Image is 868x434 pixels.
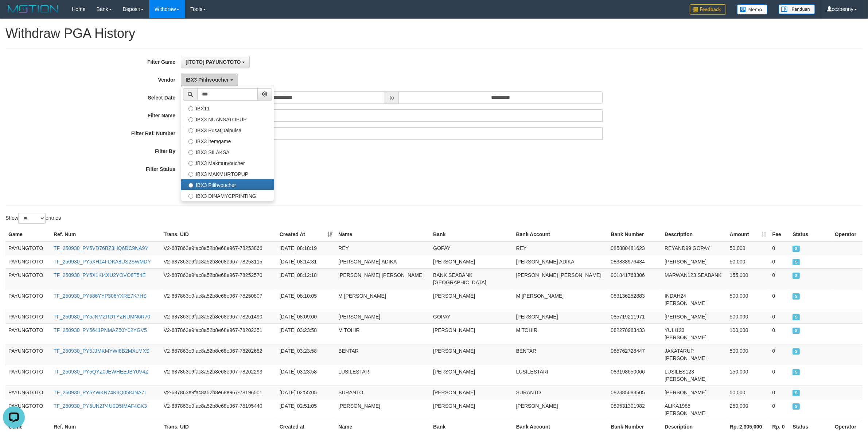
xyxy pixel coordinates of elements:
td: 901841768306 [608,268,662,289]
td: [DATE] 08:14:31 [277,255,335,268]
td: V2-687863e9fac8a52b8e68e967-78251490 [161,310,277,323]
td: 083198650066 [608,365,662,386]
td: PAYUNGTOTO [5,268,51,289]
input: IBX3 NUANSATOPUP [188,117,193,122]
select: Showentries [18,213,46,224]
span: IBX3 Pilihvoucher [186,77,229,83]
td: YULI123 [PERSON_NAME] [662,323,727,344]
td: 0 [770,310,790,323]
td: M TOHIR [335,323,430,344]
td: PAYUNGTOTO [5,365,51,386]
td: 0 [770,268,790,289]
a: TF_250930_PY5X1KI4XU2YOVO8T54E [54,272,146,278]
td: PAYUNGTOTO [5,344,51,365]
td: LUSILESTARI [513,365,608,386]
td: 0 [770,255,790,268]
th: Created At: activate to sort column ascending [277,228,335,241]
td: 50,000 [727,255,770,268]
td: [DATE] 08:18:19 [277,241,335,255]
td: V2-687863e9fac8a52b8e68e967-78202293 [161,365,277,386]
td: 500,000 [727,289,770,310]
a: TF_250930_PY586YYP306YXRE7K7HS [54,293,147,299]
td: PAYUNGTOTO [5,241,51,255]
th: Bank Account [513,420,608,433]
td: 0 [770,241,790,255]
th: Created at [277,420,335,433]
span: SUCCESS [793,348,800,355]
td: 50,000 [727,241,770,255]
td: BENTAR [513,344,608,365]
td: V2-687863e9fac8a52b8e68e967-78253115 [161,255,277,268]
td: REY [335,241,430,255]
span: [ITOTO] PAYUNGTOTO [186,59,241,65]
td: PAYUNGTOTO [5,255,51,268]
td: PAYUNGTOTO [5,386,51,399]
td: [DATE] 03:23:58 [277,323,335,344]
a: TF_250930_PY5QYZ0JEWHEEJBY0V4Z [54,369,148,375]
td: GOPAY [430,310,513,323]
td: BANK SEABANK [GEOGRAPHIC_DATA] [430,268,513,289]
td: [PERSON_NAME] [PERSON_NAME] [335,268,430,289]
label: IBX11 [181,102,274,113]
th: Game [5,228,51,241]
img: Feedback.jpg [690,4,726,15]
label: IBX3 NUANSATOPUP [181,113,274,124]
label: IBX3 DINAMYCPRINTING [181,190,274,201]
input: IBX3 Pusatjualpulsa [188,128,193,133]
button: Open LiveChat chat widget [3,3,25,25]
a: TF_250930_PY5VD76BZ3HQ6DC9NA9Y [54,245,148,251]
td: SURANTO [513,386,608,399]
input: IBX3 DINAMYCPRINTING [188,194,193,199]
td: 0 [770,386,790,399]
a: TF_250930_PY5UNZP4U0D5IMAF4CK3 [54,403,147,409]
td: 150,000 [727,365,770,386]
td: 083838976434 [608,255,662,268]
span: SUCCESS [793,259,800,265]
th: Operator [832,228,863,241]
td: 085880481623 [608,241,662,255]
button: [ITOTO] PAYUNGTOTO [181,56,250,68]
td: GOPAY [430,241,513,255]
td: PAYUNGTOTO [5,399,51,420]
td: 085762728447 [608,344,662,365]
span: SUCCESS [793,314,800,320]
th: Ref. Num [51,228,161,241]
td: V2-687863e9fac8a52b8e68e967-78196501 [161,386,277,399]
input: IBX3 MAKMURTOPUP [188,172,193,177]
th: Ref. Num [51,420,161,433]
td: [PERSON_NAME] [PERSON_NAME] [513,268,608,289]
label: IBX3 MAKMURTOPUP [181,168,274,179]
td: [PERSON_NAME] [513,399,608,420]
td: [DATE] 08:10:05 [277,289,335,310]
td: REYAND99 GOPAY [662,241,727,255]
td: LUSILES123 [PERSON_NAME] [662,365,727,386]
td: 155,000 [727,268,770,289]
th: Operator [832,420,863,433]
td: M [PERSON_NAME] [335,289,430,310]
td: 082385683505 [608,386,662,399]
td: [PERSON_NAME] [662,255,727,268]
td: ALIKA1985 [PERSON_NAME] [662,399,727,420]
input: IBX11 [188,106,193,111]
td: [PERSON_NAME] [430,323,513,344]
td: 089531301982 [608,399,662,420]
td: [PERSON_NAME] [430,386,513,399]
label: Show entries [5,213,61,224]
td: [PERSON_NAME] [335,399,430,420]
th: Bank Account [513,228,608,241]
th: Amount: activate to sort column ascending [727,228,770,241]
td: V2-687863e9fac8a52b8e68e967-78202351 [161,323,277,344]
th: Bank Number [608,420,662,433]
td: [PERSON_NAME] ADIKA [335,255,430,268]
th: Status [790,420,832,433]
td: [PERSON_NAME] [430,289,513,310]
td: [PERSON_NAME] [430,365,513,386]
th: Bank [430,228,513,241]
td: [DATE] 03:23:58 [277,344,335,365]
th: Name [335,420,430,433]
td: V2-687863e9fac8a52b8e68e967-78250807 [161,289,277,310]
span: SUCCESS [793,390,800,396]
td: [DATE] 08:12:18 [277,268,335,289]
td: [PERSON_NAME] [513,310,608,323]
a: TF_250930_PY5XH14FDKA8US2SWMDY [54,259,151,265]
